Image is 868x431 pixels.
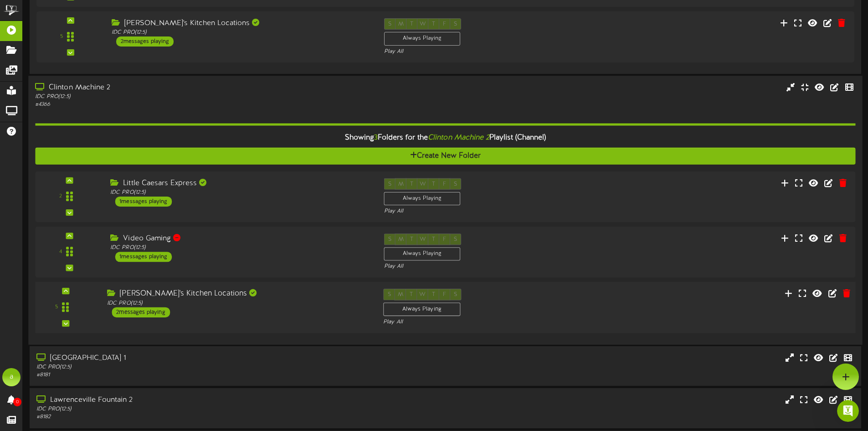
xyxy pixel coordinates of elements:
div: IDC PRO ( 12:5 ) [36,405,369,413]
div: IDC PRO ( 12:5 ) [107,299,370,307]
div: IDC PRO ( 12:5 ) [110,244,370,252]
div: Send us a message [19,115,152,125]
div: 2 messages playing [116,36,174,47]
div: Play All [383,318,576,326]
div: Clinton Machine 2 [35,83,369,93]
div: Little Caesars Express [110,178,370,188]
div: Always Playing [384,192,461,205]
span: Search for help [19,145,74,155]
div: Close [157,15,173,31]
p: How can we help? [18,80,164,96]
div: Play All [384,208,575,215]
div: Play All [384,48,575,56]
div: # 8182 [36,413,369,421]
div: Always Playing [384,247,461,260]
p: Hi there 👋 [18,65,164,80]
button: Help [122,285,182,321]
div: Video Gaming [110,234,370,244]
button: Search for help [13,141,169,159]
button: Messages [61,285,121,321]
div: 1 messages playing [115,196,171,206]
div: 1 messages playing [115,252,171,262]
div: [GEOGRAPHIC_DATA] 1 [36,353,369,363]
div: Always Playing [384,32,460,45]
div: IDC PRO ( 12:5 ) [112,29,370,36]
div: Profile image for Tyler [124,15,142,33]
button: Create New Folder [35,147,855,164]
div: Showing Folders for the Playlist (Channel) [28,128,862,147]
i: Clinton Machine 2 [428,133,489,141]
span: 0 [13,398,21,406]
div: 2 messages playing [112,307,170,317]
div: # 4366 [35,101,369,109]
div: IDC PRO ( 12:5 ) [35,93,369,101]
div: Send us a message [9,107,173,132]
iframe: Intercom live chat [837,400,859,422]
div: Always Playing [383,303,460,317]
div: IDC PRO ( 12:5 ) [36,363,369,371]
span: Home [20,307,41,314]
img: logo [18,17,34,32]
div: [PERSON_NAME]'s Kitchen Locations [107,289,370,299]
div: IDC PRO ( 12:5 ) [110,188,370,196]
div: Lawrenceville Fountain 2 [36,395,369,405]
div: # 8181 [36,371,369,379]
div: Profile image for Soup [107,15,125,33]
div: [PERSON_NAME]'s Kitchen Locations [112,18,370,29]
span: Messages [76,307,107,314]
div: a [2,368,21,386]
div: Play All [384,263,575,270]
span: 3 [374,133,378,141]
span: Help [144,307,159,314]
